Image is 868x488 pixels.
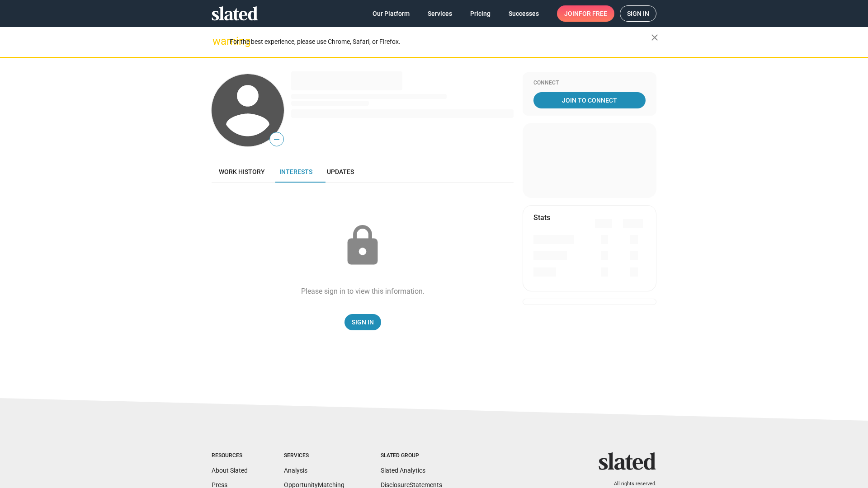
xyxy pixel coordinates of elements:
[272,161,320,183] a: Interests
[579,5,607,22] span: for free
[340,223,385,268] mat-icon: lock
[420,5,459,22] a: Services
[212,36,223,47] mat-icon: warning
[327,168,354,175] span: Updates
[279,168,312,175] span: Interests
[564,5,607,22] span: Join
[320,161,361,183] a: Updates
[557,5,614,22] a: Joinfor free
[212,161,272,183] a: Work history
[270,134,283,145] span: —
[212,467,248,474] a: About Slated
[284,452,344,460] div: Services
[533,213,550,222] mat-card-title: Stats
[301,286,425,296] div: Please sign in to view this information.
[352,314,374,330] span: Sign In
[381,452,442,460] div: Slated Group
[212,452,248,460] div: Resources
[284,467,307,474] a: Analysis
[509,5,539,22] span: Successes
[344,314,381,330] a: Sign In
[620,5,656,22] a: Sign in
[649,32,660,43] mat-icon: close
[533,80,646,87] div: Connect
[533,92,646,108] a: Join To Connect
[219,168,265,175] span: Work history
[501,5,546,22] a: Successes
[428,5,452,22] span: Services
[470,5,491,22] span: Pricing
[230,36,651,48] div: For the best experience, please use Chrome, Safari, or Firefox.
[373,5,410,22] span: Our Platform
[381,467,425,474] a: Slated Analytics
[535,92,644,108] span: Join To Connect
[627,6,649,21] span: Sign in
[463,5,498,22] a: Pricing
[365,5,417,22] a: Our Platform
